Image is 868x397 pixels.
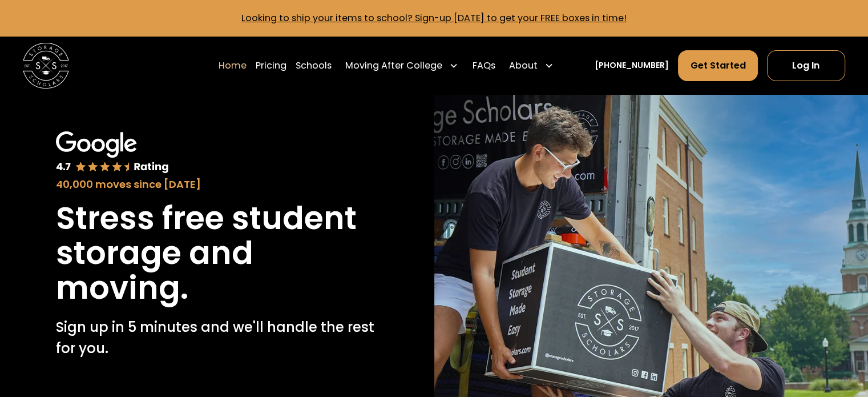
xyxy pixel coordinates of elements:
a: Log In [767,50,845,81]
a: [PHONE_NUMBER] [595,59,669,71]
a: FAQs [472,50,495,82]
p: Sign up in 5 minutes and we'll handle the rest for you. [56,317,378,359]
div: About [509,59,538,73]
a: Home [219,50,247,82]
a: Get Started [678,50,757,81]
div: About [504,50,558,82]
div: 40,000 moves since [DATE] [56,177,378,192]
div: Moving After College [341,50,463,82]
h1: Stress free student storage and moving. [56,201,378,306]
img: Storage Scholars main logo [23,43,69,89]
a: Looking to ship your items to school? Sign-up [DATE] to get your FREE boxes in time! [241,11,627,25]
a: Pricing [256,50,286,82]
img: Google 4.7 star rating [56,131,168,175]
a: Schools [296,50,332,82]
div: Moving After College [345,59,442,73]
